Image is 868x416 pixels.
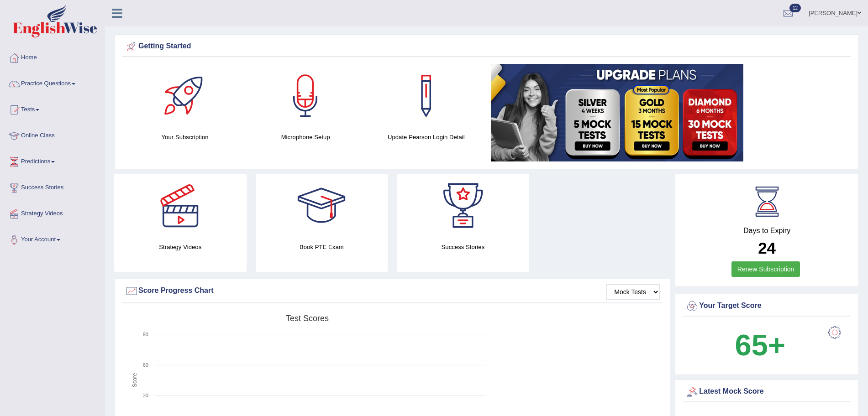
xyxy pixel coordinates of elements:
[132,373,138,387] tspan: Score
[256,242,388,252] h4: Book PTE Exam
[125,40,848,53] div: Getting Started
[0,97,105,120] a: Tests
[685,299,848,313] div: Your Target Score
[143,362,148,368] text: 60
[250,132,361,142] h4: Microphone Setup
[0,123,105,146] a: Online Class
[735,328,785,362] b: 65+
[758,239,776,257] b: 24
[0,175,105,198] a: Success Stories
[125,284,660,298] div: Score Progress Chart
[731,261,800,277] a: Renew Subscription
[0,149,105,172] a: Predictions
[370,132,482,142] h4: Update Pearson Login Detail
[397,242,529,252] h4: Success Stories
[491,64,743,161] img: small5.jpg
[0,45,105,68] a: Home
[0,227,105,250] a: Your Account
[129,132,241,142] h4: Your Subscription
[685,227,848,235] h4: Days to Expiry
[114,242,247,252] h4: Strategy Videos
[143,332,148,337] text: 90
[0,201,105,224] a: Strategy Videos
[789,4,801,12] span: 12
[685,385,848,399] div: Latest Mock Score
[143,393,148,398] text: 30
[286,314,329,323] tspan: Test scores
[0,71,105,94] a: Practice Questions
